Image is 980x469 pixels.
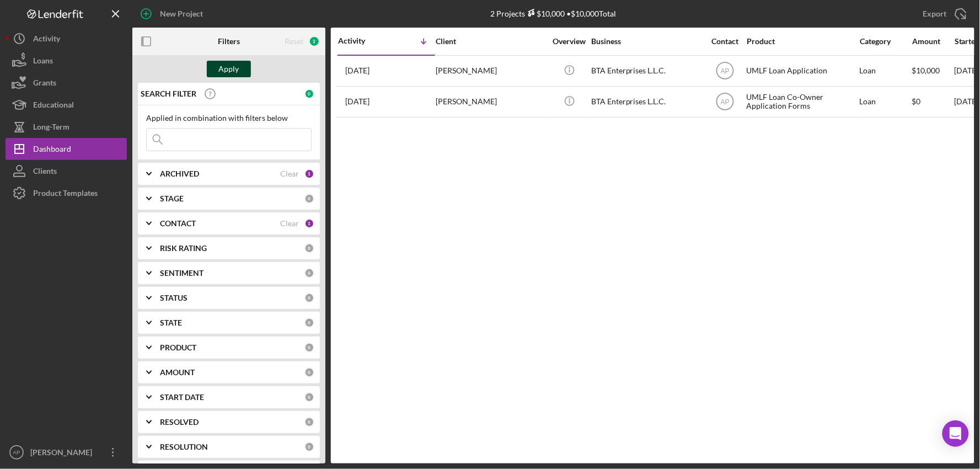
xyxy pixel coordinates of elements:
div: 0 [304,268,314,278]
b: CONTACT [160,219,196,228]
div: Open Intercom Messenger [942,420,969,447]
button: Educational [6,94,127,116]
time: 2025-07-08 18:53 [345,66,369,75]
div: [PERSON_NAME] [436,87,546,116]
div: 1 [304,218,314,228]
b: ARCHIVED [160,169,199,178]
b: AMOUNT [160,368,195,377]
div: Activity [33,28,60,52]
b: RISK RATING [160,244,207,253]
div: Applied in combination with filters below [146,114,312,122]
b: START DATE [160,393,204,402]
b: RESOLUTION [160,443,208,451]
div: Clear [280,219,299,228]
span: $0 [912,97,921,106]
div: 1 [304,169,314,179]
time: 2025-07-08 18:45 [345,97,369,106]
b: RESOLVED [160,418,199,427]
div: 2 [309,36,320,47]
span: $10,000 [912,66,940,75]
text: AP [720,67,729,75]
b: SENTIMENT [160,269,204,278]
button: Grants [6,72,127,94]
div: 2 Projects • $10,000 Total [491,9,617,18]
div: 0 [304,417,314,427]
div: BTA Enterprises L.L.C. [591,87,701,116]
div: 0 [304,442,314,452]
div: Client [436,37,546,46]
button: Clients [6,160,127,182]
div: $10,000 [526,9,565,18]
button: Product Templates [6,182,127,204]
div: Business [591,37,701,46]
div: Loan [860,87,911,116]
div: Loan [860,56,911,86]
b: STAGE [160,194,184,203]
div: [PERSON_NAME] [28,441,99,466]
div: Clients [33,160,57,185]
div: 0 [304,243,314,253]
button: Dashboard [6,138,127,160]
div: 0 [304,392,314,402]
div: Category [860,37,911,46]
div: UMLF Loan Application [747,56,857,86]
div: Loans [33,50,53,74]
div: Educational [33,94,74,119]
b: Filters [218,37,240,46]
div: Apply [219,61,239,77]
text: AP [13,450,20,456]
div: UMLF Loan Co-Owner Application Forms [747,87,857,116]
b: PRODUCT [160,343,196,352]
div: Grants [33,72,56,97]
div: 0 [304,318,314,328]
div: BTA Enterprises L.L.C. [591,56,701,86]
b: STATUS [160,294,188,302]
div: Dashboard [33,138,71,163]
div: Export [923,3,947,25]
button: Loans [6,50,127,72]
button: Export [912,3,974,25]
b: STATE [160,318,182,327]
button: AP[PERSON_NAME] [6,441,127,463]
button: Apply [207,61,251,77]
div: Product Templates [33,182,98,207]
div: 0 [304,89,314,99]
div: Long-Term [33,116,69,141]
div: 0 [304,194,314,204]
div: Activity [338,36,387,45]
text: AP [720,98,729,106]
div: 0 [304,343,314,353]
div: [PERSON_NAME] [436,56,546,86]
button: Long-Term [6,116,127,138]
div: 0 [304,367,314,377]
button: New Project [132,3,214,25]
div: Amount [912,37,954,46]
div: Reset [285,37,303,46]
div: Overview [549,37,590,46]
b: SEARCH FILTER [141,89,196,98]
div: Clear [280,169,299,178]
button: Activity [6,28,127,50]
div: Product [747,37,857,46]
div: Contact [704,37,746,46]
div: New Project [160,3,203,25]
div: 0 [304,293,314,303]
